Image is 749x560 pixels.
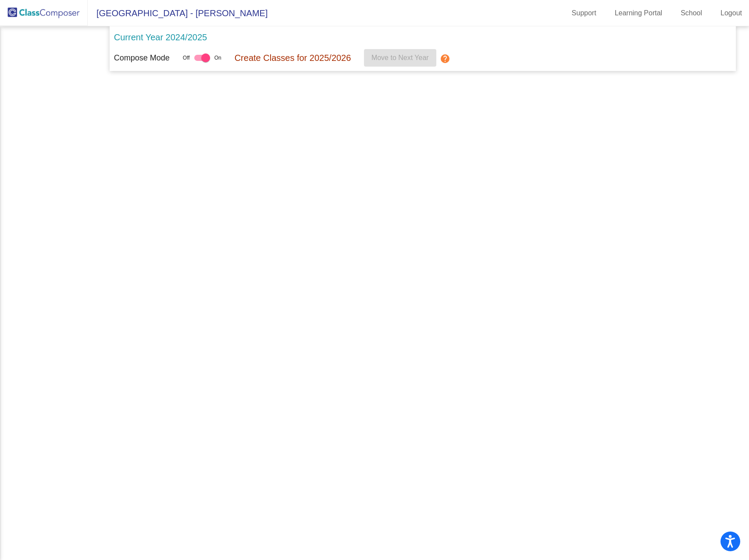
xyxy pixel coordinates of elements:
[713,6,749,20] a: Logout
[372,54,429,61] span: Move to Next Year
[440,53,450,64] mat-icon: help
[114,52,170,64] p: Compose Mode
[674,6,709,20] a: School
[114,31,207,44] p: Current Year 2024/2025
[88,6,267,20] span: [GEOGRAPHIC_DATA] - [PERSON_NAME]
[565,6,603,20] a: Support
[183,54,190,62] span: Off
[364,49,436,67] button: Move to Next Year
[235,51,351,64] p: Create Classes for 2025/2026
[608,6,670,20] a: Learning Portal
[214,54,221,62] span: On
